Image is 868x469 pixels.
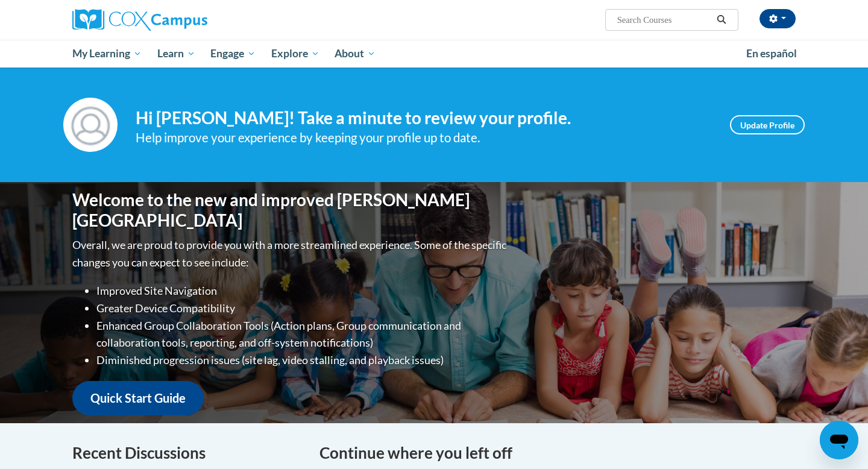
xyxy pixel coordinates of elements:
[203,40,263,68] a: Engage
[72,9,301,31] a: Cox Campus
[64,40,149,68] a: My Learning
[63,98,118,152] img: Profile Image
[72,236,509,271] p: Overall, we are proud to provide you with a more streamlined experience. Some of the specific cha...
[263,40,327,68] a: Explore
[759,9,796,28] button: Account Settings
[271,46,319,61] span: Explore
[72,441,301,465] h4: Recent Discussions
[136,128,712,148] div: Help improve your experience by keeping your profile up to date.
[335,46,376,61] span: About
[136,108,712,128] h4: Hi [PERSON_NAME]! Take a minute to review your profile.
[820,421,858,459] iframe: Button to launch messaging window
[738,41,805,66] a: En español
[149,40,203,68] a: Learn
[96,351,509,369] li: Diminished progression issues (site lag, video stalling, and playback issues)
[54,40,814,68] div: Main menu
[72,381,204,415] a: Quick Start Guide
[210,46,256,61] span: Engage
[72,9,207,31] img: Cox Campus
[72,46,142,61] span: My Learning
[157,46,195,61] span: Learn
[96,300,509,317] li: Greater Device Compatibility
[319,441,796,465] h4: Continue where you left off
[96,317,509,352] li: Enhanced Group Collaboration Tools (Action plans, Group communication and collaboration tools, re...
[616,13,712,27] input: Search Courses
[96,282,509,300] li: Improved Site Navigation
[712,13,731,27] button: Search
[72,190,509,230] h1: Welcome to the new and improved [PERSON_NAME][GEOGRAPHIC_DATA]
[746,47,797,60] span: En español
[730,115,805,134] a: Update Profile
[327,40,384,68] a: About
